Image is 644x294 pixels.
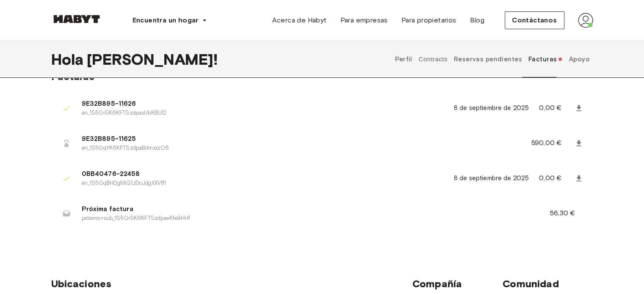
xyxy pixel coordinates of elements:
font: Blog [470,16,484,24]
font: Facturas [528,55,557,63]
font: 0,00 € [539,104,561,112]
a: Para empresas [333,12,394,29]
font: 56,30 € [550,209,575,217]
font: en_1S50qYK6KFTSzdpaBdmxxzO6 [82,145,169,151]
font: Ubicaciones [51,278,112,290]
button: Encuentra un hogar [126,12,214,29]
font: 9E32B895-11625 [82,135,136,143]
font: Perfil [395,55,412,63]
div: pestañas de perfil de usuario [392,41,593,78]
font: Hola [51,50,84,69]
font: ! [213,50,218,69]
button: Contracts [417,41,448,78]
font: Acerca de Habyt [272,16,326,24]
font: 590,00 € [531,139,561,147]
font: Encuentra un hogar [133,16,199,24]
a: Blog [463,12,491,29]
font: 0BB40476-22458 [82,170,140,178]
a: Acerca de Habyt [265,12,333,29]
font: 9E32B895-11626 [82,100,136,107]
font: 0,00 € [539,174,561,182]
font: Comunidad [503,278,558,290]
font: Contáctanos [512,16,557,24]
font: Para propietarios [401,16,456,24]
font: Compañía [412,278,462,290]
font: Para empresas [340,16,387,24]
font: Próxima factura [82,205,133,213]
font: Reservas pendientes [454,55,522,63]
font: 8 de septiembre de 2025 [454,104,529,112]
font: Apoyo [569,55,590,63]
font: 8 de septiembre de 2025 [454,174,529,182]
img: avatar [578,13,593,28]
font: próximo+sub_1S50rSK6KFTSzdpaeKfe9HHf [82,215,191,221]
img: Habyt [51,15,102,23]
button: Contáctanos [505,11,564,29]
font: en_1S50rSK6KFTSzdpasUbKBUI2 [82,110,167,116]
font: [PERSON_NAME] [87,50,213,69]
a: Para propietarios [395,12,463,29]
font: en_1S50qBHDgMiG1JDoJdgXXV81 [82,180,166,186]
